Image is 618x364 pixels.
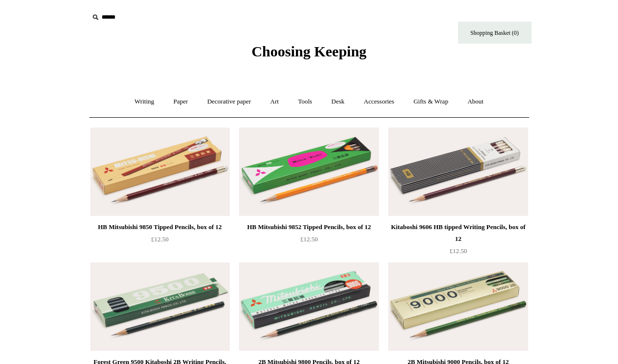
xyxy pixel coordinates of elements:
[388,262,528,351] img: 2B Mitsubishi 9000 Pencils, box of 12
[90,262,230,351] img: Forest Green 9500 Kitaboshi 2B Writing Pencils, box of 12
[198,89,260,115] a: Decorative paper
[126,89,163,115] a: Writing
[300,235,318,243] span: £12.50
[164,89,197,115] a: Paper
[388,221,528,261] a: Kitaboshi 9606 HB tipped Writing Pencils, box of 12 £12.50
[322,89,353,115] a: Desk
[90,262,230,351] a: Forest Green 9500 Kitaboshi 2B Writing Pencils, box of 12 Forest Green 9500 Kitaboshi 2B Writing ...
[242,221,376,233] div: HB Mitsubishi 9852 Tipped Pencils, box of 12
[458,22,532,44] a: Shopping Basket (0)
[388,128,528,216] img: Kitaboshi 9606 HB tipped Writing Pencils, box of 12
[90,221,230,261] a: HB Mitsubishi 9850 Tipped Pencils, box of 12 £12.50
[151,235,169,243] span: £12.50
[289,89,321,115] a: Tools
[391,221,525,245] div: Kitaboshi 9606 HB tipped Writing Pencils, box of 12
[388,128,528,216] a: Kitaboshi 9606 HB tipped Writing Pencils, box of 12 Kitaboshi 9606 HB tipped Writing Pencils, box...
[239,262,378,351] img: 2B Mitsubishi 9800 Pencils, box of 12
[90,128,230,216] img: HB Mitsubishi 9850 Tipped Pencils, box of 12
[239,128,378,216] a: HB Mitsubishi 9852 Tipped Pencils, box of 12 HB Mitsubishi 9852 Tipped Pencils, box of 12
[251,51,366,58] a: Choosing Keeping
[239,221,378,261] a: HB Mitsubishi 9852 Tipped Pencils, box of 12 £12.50
[239,128,378,216] img: HB Mitsubishi 9852 Tipped Pencils, box of 12
[404,89,457,115] a: Gifts & Wrap
[90,128,230,216] a: HB Mitsubishi 9850 Tipped Pencils, box of 12 HB Mitsubishi 9850 Tipped Pencils, box of 12
[450,247,467,255] span: £12.50
[93,221,227,233] div: HB Mitsubishi 9850 Tipped Pencils, box of 12
[239,262,378,351] a: 2B Mitsubishi 9800 Pencils, box of 12 2B Mitsubishi 9800 Pencils, box of 12
[262,89,288,115] a: Art
[388,262,528,351] a: 2B Mitsubishi 9000 Pencils, box of 12 2B Mitsubishi 9000 Pencils, box of 12
[355,89,403,115] a: Accessories
[458,89,492,115] a: About
[251,43,366,59] span: Choosing Keeping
